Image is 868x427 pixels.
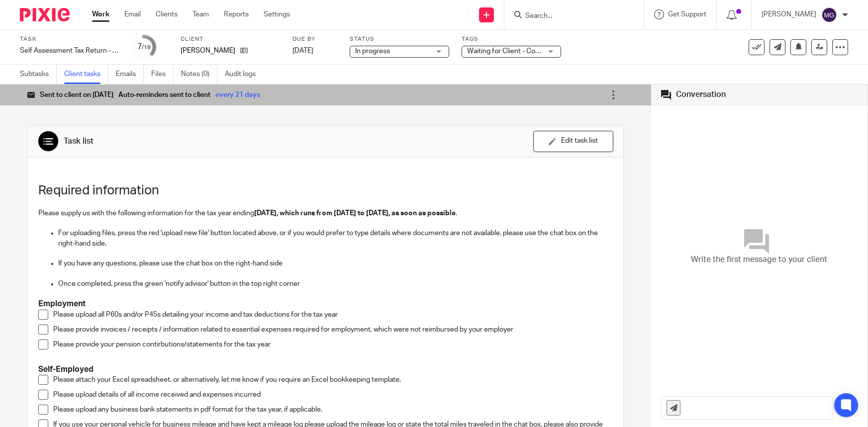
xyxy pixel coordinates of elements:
label: Due by [292,35,337,43]
p: Once completed, press the green 'notify advisor' button in the top right corner [58,279,613,289]
div: Self Assessment Tax Return - 2024-2025 [20,46,119,56]
p: Please provide your pension contirbutions/statements for the tax year [53,340,613,349]
a: Work [92,9,109,19]
label: Client [181,35,280,43]
span: Get Support [668,11,706,18]
p: [PERSON_NAME] [762,9,816,19]
a: Files [151,65,174,84]
p: Please upload details of all income received and expenses incurred [53,390,613,400]
label: Task [20,35,119,43]
p: Please attach your Excel spreadsheet, or alternatively, let me know if you require an Excel bookk... [53,375,613,385]
a: Audit logs [225,65,263,84]
div: Task list [64,136,94,147]
div: Auto-reminders sent to client [118,90,210,100]
label: Status [350,35,449,43]
span: [DATE] [292,47,313,54]
a: Team [193,9,209,19]
div: 7 [137,41,151,53]
a: Emails [116,65,144,84]
a: Client tasks [64,65,108,84]
a: Notes (0) [181,65,217,84]
p: [PERSON_NAME] [181,46,235,56]
p: Please supply us with the following information for the tax year ending . [38,208,613,218]
a: Reports [224,9,249,19]
span: Write the first message to your client [691,254,827,265]
p: For uploading files, press the red 'upload new file' button located above, or if you would prefer... [58,228,613,249]
strong: Self-Employed [38,365,94,373]
p: If you have any questions, please use the chat box on the right-hand side [58,258,613,268]
a: Email [124,9,141,19]
small: /19 [142,45,151,50]
div: Conversation [676,89,726,100]
h1: Required information [38,183,613,198]
a: Subtasks [20,65,57,84]
strong: Employment [38,300,86,308]
div: Sent to client on [DATE] [27,90,113,100]
span: In progress [355,48,390,55]
div: every 21 days [215,90,260,100]
p: Please upload any business bank statements in pdf format for the tax year, if applicable. [53,405,613,415]
p: Please upload all P60s and/or P45s detailing your income and tax deductions for the tax year [53,310,613,320]
img: svg%3E [821,7,837,23]
strong: [DATE], which runs from [DATE] to [DATE], as soon as possible [254,210,456,217]
a: Clients [156,9,178,19]
div: Self Assessment Tax Return - [DATE]-[DATE] [20,46,119,56]
label: Tags [462,35,561,43]
input: Search [524,12,614,21]
a: Settings [264,9,290,19]
button: Edit task list [533,131,613,152]
p: Please provide invoices / receipts / information related to essential expenses required for emplo... [53,325,613,335]
img: Pixie [20,8,70,21]
span: Waiting for Client - Complete Task [467,48,572,55]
